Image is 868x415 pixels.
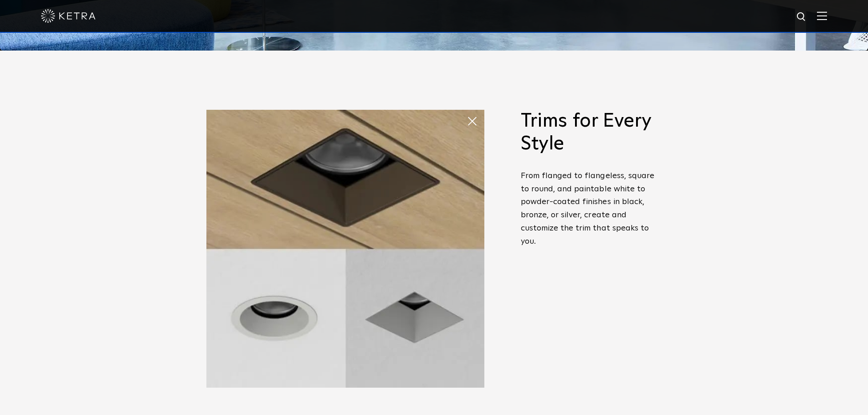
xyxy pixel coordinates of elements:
img: ketra-logo-2019-white [41,9,96,23]
img: trims-for-every-style [206,110,484,388]
img: Hamburger%20Nav.svg [817,11,827,20]
span: From flanged to flangeless, square to round, and paintable white to powder-coated finishes in bla... [521,172,655,246]
img: search icon [796,11,807,23]
h2: Trims for Every Style [521,110,662,156]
